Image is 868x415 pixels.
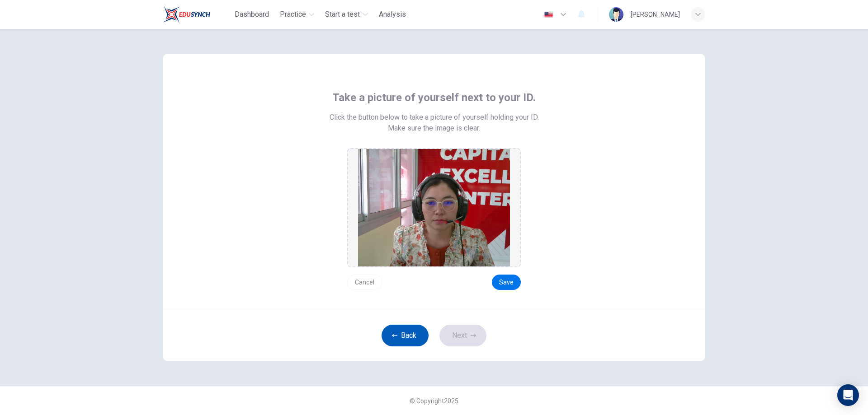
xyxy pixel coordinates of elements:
[325,9,360,20] span: Start a test
[163,5,210,23] img: Train Test logo
[280,9,306,20] span: Practice
[163,5,231,23] a: Train Test logo
[492,275,521,290] button: Save
[837,384,859,406] div: Open Intercom Messenger
[330,112,539,123] span: Click the button below to take a picture of yourself holding your ID.
[382,325,429,346] button: Back
[347,275,382,290] button: Cancel
[321,6,372,23] button: Start a test
[332,90,536,105] span: Take a picture of yourself next to your ID.
[375,6,410,23] button: Analysis
[410,397,458,405] span: © Copyright 2025
[358,149,510,266] img: preview screemshot
[235,9,269,20] span: Dashboard
[231,6,273,23] button: Dashboard
[543,11,554,18] img: en
[631,9,680,20] div: [PERSON_NAME]
[388,123,480,134] span: Make sure the image is clear.
[379,9,406,20] span: Analysis
[609,7,623,22] img: Profile picture
[276,6,318,23] button: Practice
